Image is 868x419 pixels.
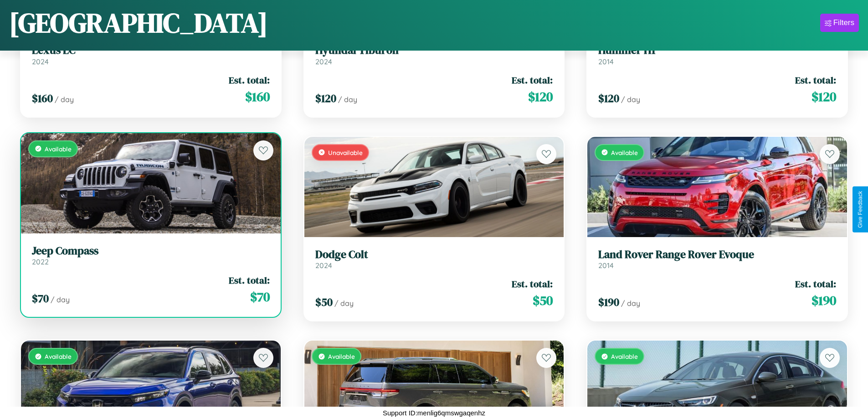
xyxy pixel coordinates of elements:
[533,291,553,310] span: $ 50
[857,191,863,228] div: Give Feedback
[315,248,553,261] h3: Dodge Colt
[820,14,859,32] button: Filters
[512,277,553,290] span: Est. total:
[32,291,49,306] span: $ 70
[315,295,333,310] span: $ 50
[598,295,619,310] span: $ 190
[229,73,270,87] span: Est. total:
[315,44,553,57] h3: Hyundai Tiburon
[795,73,836,87] span: Est. total:
[51,295,70,304] span: / day
[812,291,836,310] span: $ 190
[32,244,270,267] a: Jeep Compass2022
[315,261,332,270] span: 2024
[250,288,270,306] span: $ 70
[598,248,836,261] h3: Land Rover Range Rover Evoque
[328,149,363,156] span: Unavailable
[611,149,638,156] span: Available
[598,44,836,57] h3: Hummer H1
[598,44,836,66] a: Hummer H12014
[315,91,336,106] span: $ 120
[598,91,619,106] span: $ 120
[621,95,640,104] span: / day
[32,44,270,66] a: Lexus LC2024
[315,57,332,66] span: 2024
[598,261,614,270] span: 2014
[32,244,270,258] h3: Jeep Compass
[32,44,270,57] h3: Lexus LC
[812,88,836,106] span: $ 120
[621,299,640,308] span: / day
[338,95,357,104] span: / day
[334,299,354,308] span: / day
[45,352,72,360] span: Available
[512,73,553,87] span: Est. total:
[315,248,553,270] a: Dodge Colt2024
[383,407,485,419] p: Support ID: menlig6qmswgaqenhz
[315,44,553,66] a: Hyundai Tiburon2024
[245,88,270,106] span: $ 160
[795,277,836,290] span: Est. total:
[833,18,854,27] div: Filters
[9,4,268,41] h1: [GEOGRAPHIC_DATA]
[598,248,836,270] a: Land Rover Range Rover Evoque2014
[55,95,74,104] span: / day
[229,274,270,287] span: Est. total:
[45,145,72,153] span: Available
[598,57,614,66] span: 2014
[32,91,53,106] span: $ 160
[528,88,553,106] span: $ 120
[32,57,49,66] span: 2024
[611,352,638,360] span: Available
[32,257,49,266] span: 2022
[328,352,355,360] span: Available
